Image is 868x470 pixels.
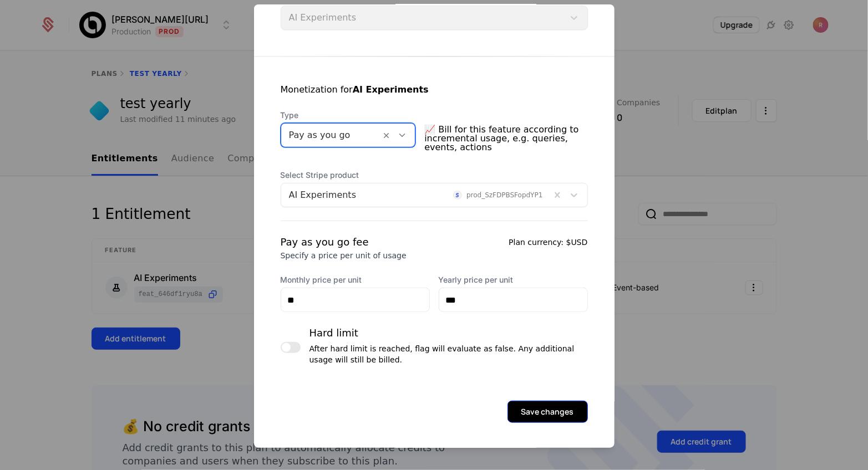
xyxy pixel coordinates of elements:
[309,343,588,365] div: After hard limit is reached, flag will evaluate as false. Any additional usage will still be billed.
[281,250,407,261] div: Specify a price per unit of usage
[509,234,587,261] div: Plan currency:
[507,401,588,423] button: Save changes
[566,238,588,247] span: $USD
[281,234,407,250] div: Pay as you go fee
[281,170,588,181] span: Select Stripe product
[424,121,587,156] span: 📈 Bill for this feature according to incremental usage, e.g. queries, events, actions
[309,325,588,341] div: Hard limit
[281,110,416,121] span: Type
[281,83,429,96] div: Monetization for
[439,274,588,285] label: Yearly price per unit
[281,274,430,285] label: Monthly price per unit
[353,84,429,95] strong: AI Experiments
